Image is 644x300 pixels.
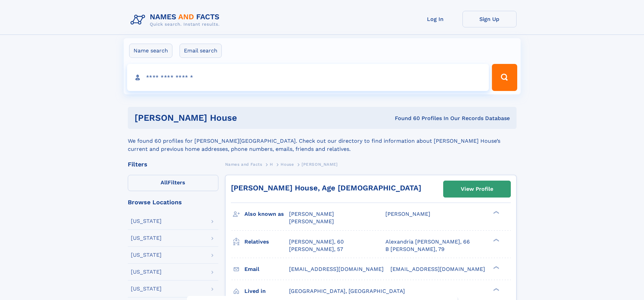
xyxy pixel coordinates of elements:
a: [PERSON_NAME], 57 [289,246,343,253]
a: [PERSON_NAME] House, Age [DEMOGRAPHIC_DATA] [231,184,421,192]
span: [GEOGRAPHIC_DATA], [GEOGRAPHIC_DATA] [289,288,405,294]
div: [US_STATE] [131,235,162,241]
span: [EMAIL_ADDRESS][DOMAIN_NAME] [390,266,485,272]
input: search input [127,64,489,91]
button: Search Button [492,64,517,91]
span: H [270,162,273,167]
a: H [270,160,273,168]
h3: Also known as [244,208,289,220]
h1: [PERSON_NAME] House [135,114,316,122]
a: Names and Facts [225,160,262,168]
span: [PERSON_NAME] [289,218,334,225]
div: Found 60 Profiles In Our Records Database [316,115,510,122]
a: B [PERSON_NAME], 79 [385,246,445,253]
div: [US_STATE] [131,218,162,224]
div: ❯ [492,238,500,242]
span: [EMAIL_ADDRESS][DOMAIN_NAME] [289,266,384,272]
div: We found 60 profiles for [PERSON_NAME][GEOGRAPHIC_DATA]. Check out our directory to find informat... [128,129,517,153]
div: ❯ [492,265,500,270]
h3: Lived in [244,285,289,297]
div: ❯ [492,287,500,292]
div: ❯ [492,210,500,215]
h3: Email [244,263,289,275]
label: Name search [129,44,172,58]
div: Filters [128,161,218,167]
label: Email search [180,44,222,58]
a: Sign Up [462,11,517,27]
span: [PERSON_NAME] [385,211,430,217]
div: [US_STATE] [131,252,162,258]
img: Logo Names and Facts [128,11,225,29]
span: [PERSON_NAME] [289,211,334,217]
h3: Relatives [244,236,289,248]
a: Log In [408,11,462,27]
a: House [281,160,294,168]
label: Filters [128,175,218,191]
span: House [281,162,294,167]
div: [US_STATE] [131,286,162,292]
div: View Profile [461,181,493,197]
span: All [161,179,168,186]
a: Alexandria [PERSON_NAME], 66 [385,238,470,246]
span: [PERSON_NAME] [302,162,338,167]
div: [US_STATE] [131,269,162,275]
a: View Profile [444,181,510,197]
div: Browse Locations [128,199,218,205]
a: [PERSON_NAME], 60 [289,238,344,246]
